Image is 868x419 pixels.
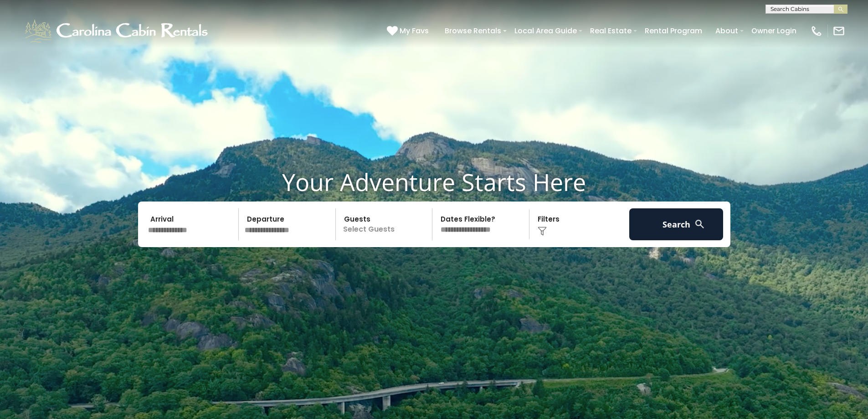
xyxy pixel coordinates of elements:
[23,17,212,45] img: White-1-1-2.png
[694,218,705,230] img: search-regular-white.png
[387,25,431,37] a: My Favs
[400,25,429,36] span: My Favs
[640,23,707,39] a: Rental Program
[629,208,724,240] button: Search
[339,208,432,240] p: Select Guests
[7,168,861,196] h1: Your Adventure Starts Here
[747,23,801,39] a: Owner Login
[711,23,743,39] a: About
[538,227,547,236] img: filter--v1.png
[810,25,823,37] img: phone-regular-white.png
[586,23,636,39] a: Real Estate
[510,23,581,39] a: Local Area Guide
[832,25,845,37] img: mail-regular-white.png
[440,23,506,39] a: Browse Rentals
